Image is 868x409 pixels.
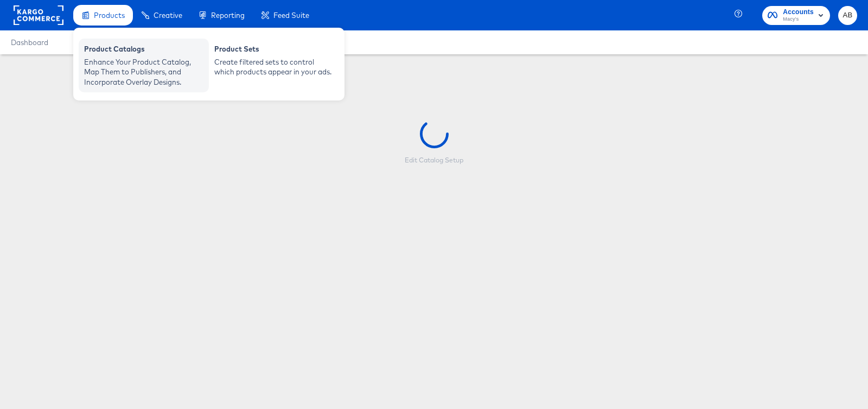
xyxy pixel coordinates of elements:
[843,9,853,22] span: AB
[838,6,857,25] button: AB
[211,11,245,20] span: Reporting
[762,6,830,25] button: AccountsMacy's
[783,15,814,24] span: Macy's
[94,11,125,20] span: Products
[405,156,463,165] div: Edit Catalog Setup
[783,7,814,18] span: Accounts
[154,11,182,20] span: Creative
[11,38,48,47] a: Dashboard
[273,11,309,20] span: Feed Suite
